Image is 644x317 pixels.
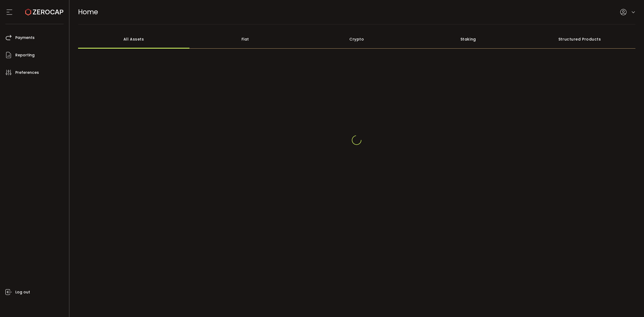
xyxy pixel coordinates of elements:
[189,30,301,49] div: Fiat
[301,30,413,49] div: Crypto
[15,34,35,42] span: Payments
[15,51,35,59] span: Reporting
[78,30,190,49] div: All Assets
[15,288,30,296] span: Log out
[524,30,636,49] div: Structured Products
[78,7,98,17] span: Home
[412,30,524,49] div: Staking
[15,69,39,76] span: Preferences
